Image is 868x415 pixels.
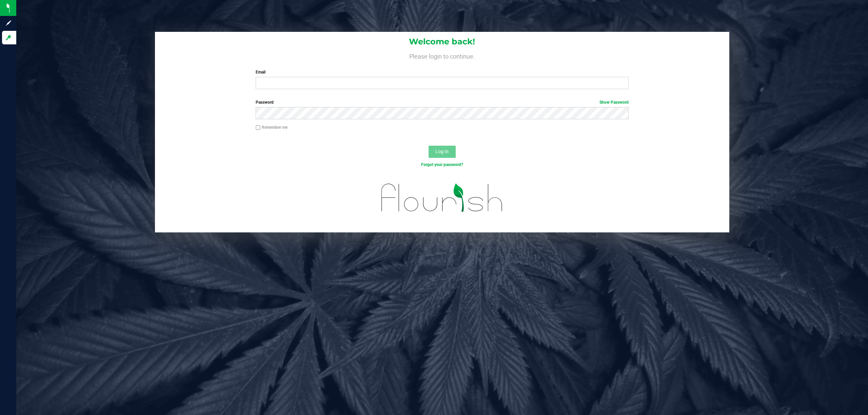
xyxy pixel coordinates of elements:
span: Password [256,100,274,105]
input: Remember me [256,125,260,130]
h4: Please login to continue. [155,51,730,60]
a: Forgot your password? [421,162,463,167]
inline-svg: Log in [5,34,12,41]
label: Email [256,69,629,75]
a: Show Password [599,100,629,105]
button: Log In [429,146,456,158]
h1: Welcome back! [155,37,730,46]
inline-svg: Sign up [5,20,12,26]
img: flourish_logo.svg [370,175,514,221]
label: Remember me [256,124,288,130]
span: Log In [435,149,449,154]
